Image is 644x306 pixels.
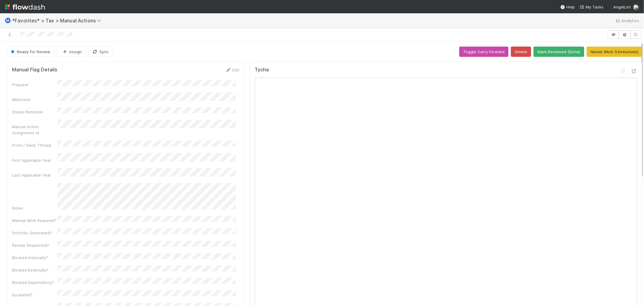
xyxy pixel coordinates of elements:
[5,18,11,23] span: Ⓜ️
[613,5,631,9] span: AngelList
[12,82,57,88] div: Preparer
[587,47,642,57] button: Needs Work (Unresolves)
[580,4,604,10] a: My Tasks
[5,2,45,12] img: logo-inverted-e16ddd16eac7371096b0.svg
[580,5,604,9] span: My Tasks
[12,217,57,223] div: Manual Work Required?
[12,205,57,211] div: Notes
[12,292,57,298] div: Escalated?
[12,124,57,136] div: Manual Action Assignment Id
[459,47,508,57] button: Toggle Carry Forward
[560,4,575,10] div: Help
[255,67,269,73] h5: Tyche
[12,230,57,236] div: Portfolio Generated?
[12,96,57,103] div: Milestone
[12,67,57,73] h5: Manual Flag Details
[12,267,57,273] div: Blocked Externally?
[533,47,584,57] button: Mark Reviewed (Done)
[12,157,57,163] div: First Applicable Year
[12,142,57,148] div: Front / Slack Thread
[12,279,57,285] div: Blocked Dependency?
[226,67,240,72] a: Edit
[633,4,639,10] img: avatar_de77a991-7322-4664-a63d-98ba485ee9e0.png
[12,242,57,248] div: Review Requested?
[57,47,86,57] button: Assign
[511,47,531,57] button: Delete
[615,17,639,24] a: Analytics
[12,172,57,178] div: Last Applicable Year
[12,109,57,115] div: Status Reminder
[88,47,112,57] button: Sync
[12,18,104,24] span: *Favorites* > Tax > Manual Actions
[12,255,57,261] div: Blocked Internally?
